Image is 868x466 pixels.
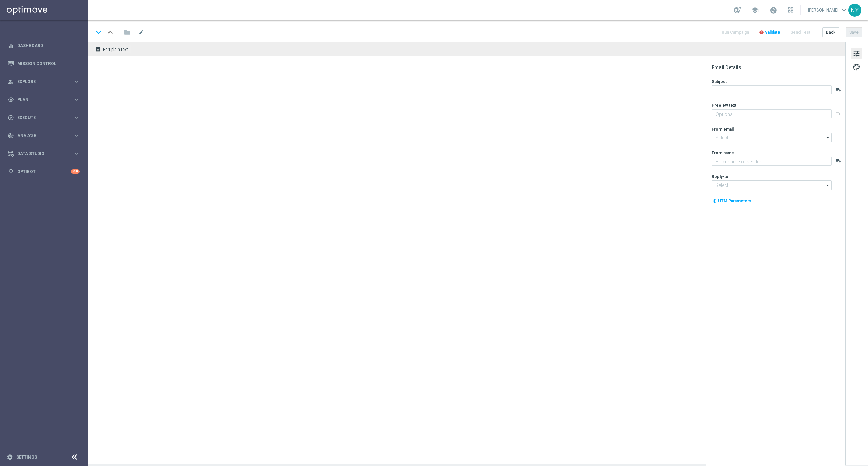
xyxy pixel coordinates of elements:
div: Data Studio [8,151,73,157]
button: Data Studio keyboard_arrow_right [7,151,80,156]
a: [PERSON_NAME]keyboard_arrow_down [807,5,848,15]
span: UTM Parameters [718,199,751,203]
i: arrow_drop_down [825,181,831,190]
label: Subject [712,79,727,84]
button: gps_fixed Plan keyboard_arrow_right [7,97,80,102]
i: arrow_drop_down [825,133,831,142]
button: playlist_add [836,111,841,116]
i: keyboard_arrow_right [73,78,80,85]
a: Dashboard [17,37,80,55]
button: Back [822,27,839,37]
span: Execute [17,116,73,120]
a: Optibot [17,162,71,180]
button: receipt Edit plain text [94,45,131,54]
i: track_changes [8,133,14,139]
div: NY [848,4,861,17]
span: Explore [17,80,73,84]
button: palette [851,61,862,72]
input: Select [712,133,832,142]
button: equalizer Dashboard [7,43,80,48]
span: Data Studio [17,152,73,156]
button: error Validate [758,28,781,37]
div: Plan [8,97,73,103]
i: keyboard_arrow_right [73,132,80,139]
span: keyboard_arrow_down [840,6,848,14]
i: person_search [8,79,14,85]
div: Explore [8,79,73,85]
span: tune [853,49,860,58]
button: lightbulb Optibot +10 [7,169,80,174]
i: lightbulb [8,169,14,175]
button: Save [846,27,862,37]
div: Analyze [8,133,73,139]
i: my_location [712,199,717,203]
div: Execute [8,115,73,121]
button: playlist_add [836,158,841,163]
i: play_circle_outline [8,115,14,121]
i: keyboard_arrow_down [94,27,104,37]
label: Reply-to [712,174,728,179]
button: playlist_add [836,87,841,92]
input: Select [712,180,832,190]
button: Mission Control [7,61,80,66]
button: track_changes Analyze keyboard_arrow_right [7,133,80,138]
i: keyboard_arrow_right [73,150,80,157]
i: keyboard_arrow_right [73,114,80,121]
div: Optibot [8,162,80,180]
span: mode_edit [138,29,144,35]
a: Settings [16,455,37,459]
i: receipt [95,46,101,52]
span: Plan [17,98,73,102]
span: school [751,6,759,14]
i: equalizer [8,43,14,49]
i: error [759,30,764,35]
label: From name [712,150,734,156]
div: Mission Control [8,55,80,73]
i: gps_fixed [8,97,14,103]
a: Mission Control [17,55,80,73]
i: keyboard_arrow_right [73,96,80,103]
button: my_location UTM Parameters [712,197,752,205]
span: Analyze [17,134,73,138]
span: palette [853,63,860,72]
div: Dashboard [8,37,80,55]
div: Email Details [712,64,845,71]
button: play_circle_outline Execute keyboard_arrow_right [7,115,80,120]
button: person_search Explore keyboard_arrow_right [7,79,80,84]
span: Validate [765,30,780,35]
label: Preview text [712,103,736,108]
button: tune [851,48,862,59]
span: Edit plain text [103,47,128,52]
label: From email [712,127,734,132]
div: +10 [71,169,80,174]
i: settings [7,454,13,460]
